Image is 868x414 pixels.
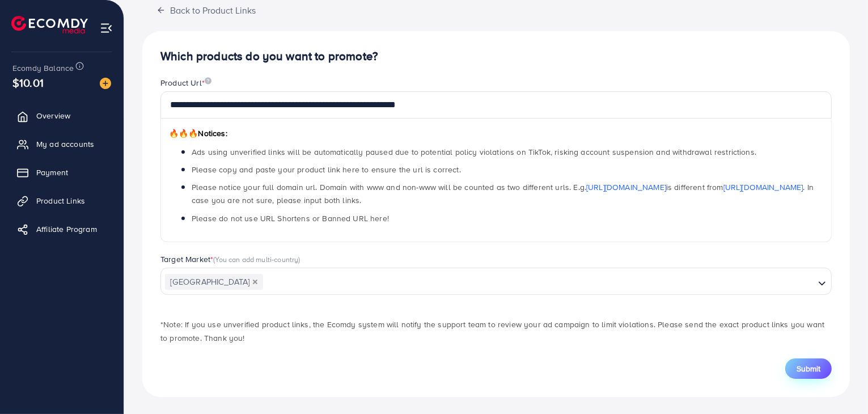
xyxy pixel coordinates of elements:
[264,273,814,291] input: Search for option
[11,16,88,33] img: logo
[165,274,263,290] span: [GEOGRAPHIC_DATA]
[9,104,115,127] a: Overview
[797,363,820,374] span: Submit
[36,167,68,178] span: Payment
[586,181,666,193] a: [URL][DOMAIN_NAME]
[36,138,94,150] span: My ad accounts
[160,77,211,88] label: Product Url
[11,70,45,95] span: $10.01
[9,161,115,184] a: Payment
[723,181,803,193] a: [URL][DOMAIN_NAME]
[192,146,756,158] span: Ads using unverified links will be automatically paused due to potential policy violations on Tik...
[12,62,74,74] span: Ecomdy Balance
[160,49,832,64] h4: Which products do you want to promote?
[9,189,115,212] a: Product Links
[9,133,115,155] a: My ad accounts
[160,318,832,345] p: *Note: If you use unverified product links, the Ecomdy system will notify the support team to rev...
[820,363,859,405] iframe: Chat
[9,218,115,240] a: Affiliate Program
[36,223,97,235] span: Affiliate Program
[785,358,832,379] button: Submit
[160,268,832,295] div: Search for option
[192,164,461,175] span: Please copy and paste your product link here to ensure the url is correct.
[169,128,227,139] span: Notices:
[192,181,814,206] span: Please notice your full domain url. Domain with www and non-www will be counted as two different ...
[100,78,111,89] img: image
[36,110,70,121] span: Overview
[169,128,198,139] span: 🔥🔥🔥
[213,254,300,264] span: (You can add multi-country)
[205,77,211,85] img: image
[160,254,300,265] label: Target Market
[192,213,389,224] span: Please do not use URL Shortens or Banned URL here!
[100,22,113,35] img: menu
[252,279,258,285] button: Deselect Pakistan
[36,195,85,206] span: Product Links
